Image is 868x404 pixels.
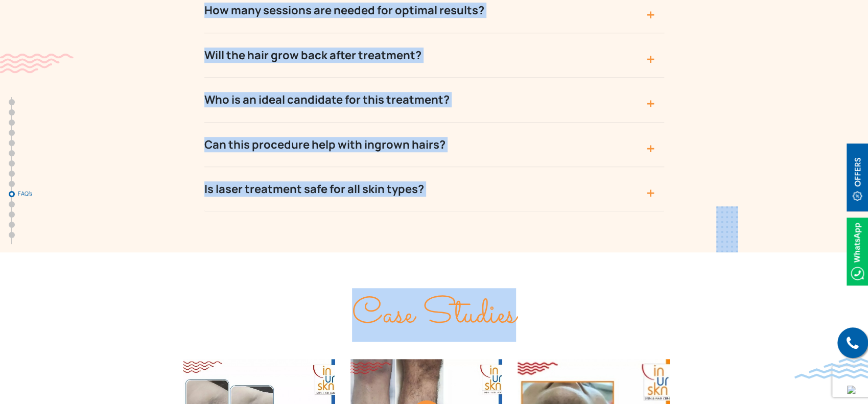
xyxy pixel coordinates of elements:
button: Who is an ideal candidate for this treatment? [204,78,664,122]
button: Is laser treatment safe for all skin types? [204,167,664,211]
img: blueDots2 [716,206,738,252]
img: up-blue-arrow.svg [847,386,855,394]
img: Whatsappicon [847,218,868,286]
a: FAQ’s [9,191,15,197]
span: Case Studies [352,288,516,342]
img: offerBt [847,144,868,211]
button: Can this procedure help with ingrown hairs? [204,123,664,167]
span: FAQ’s [18,191,69,197]
a: Whatsappicon [847,245,868,256]
img: bluewave [794,358,868,378]
button: Will the hair grow back after treatment? [204,33,664,78]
